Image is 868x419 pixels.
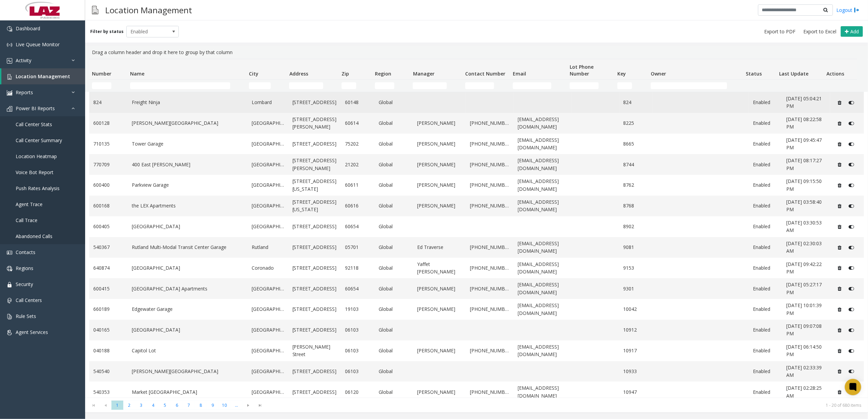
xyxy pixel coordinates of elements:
a: [GEOGRAPHIC_DATA] [252,285,284,292]
button: Delete [834,118,845,129]
button: Disable [845,325,858,336]
span: Page 1 [111,401,123,410]
a: Enabled [753,305,778,313]
span: Security [16,281,33,287]
button: Disable [845,180,858,191]
img: 'icon' [7,106,12,112]
a: [GEOGRAPHIC_DATA] [252,388,284,396]
span: Location Management [16,73,70,80]
span: Push Rates Analysis [16,185,60,191]
a: [DATE] 02:33:39 AM [786,364,826,379]
a: Edgewater Garage [132,305,243,313]
a: [GEOGRAPHIC_DATA] [252,347,284,354]
a: Enabled [753,347,778,354]
a: Rutland [252,244,284,251]
a: 60616 [345,202,371,209]
a: [PERSON_NAME] [417,119,462,127]
span: Email [513,70,526,77]
input: Contact Number Filter [465,82,494,89]
a: [STREET_ADDRESS][US_STATE] [293,178,337,193]
a: [STREET_ADDRESS][PERSON_NAME] [293,116,337,131]
img: 'icon' [7,266,12,271]
button: Disable [845,283,858,294]
span: Agent Services [16,329,48,335]
a: 540540 [93,368,124,375]
a: [GEOGRAPHIC_DATA] [252,161,284,168]
button: Disable [845,221,858,232]
a: 10912 [624,326,649,334]
div: Drag a column header and drop it here to group by that column [89,46,864,59]
h3: Location Management [102,2,195,18]
span: Export to Excel [803,28,836,35]
button: Disable [845,366,858,377]
span: [DATE] 08:22:58 PM [786,116,822,130]
a: 8665 [624,140,649,148]
a: [PERSON_NAME] [417,388,462,396]
a: Ed Traverse [417,244,462,251]
span: Call Center Stats [16,121,52,128]
input: Zip Filter [342,82,356,89]
button: Delete [834,304,845,315]
input: Manager Filter [413,82,446,89]
span: [DATE] 02:33:39 AM [786,364,822,378]
a: [GEOGRAPHIC_DATA] [132,223,243,230]
a: [STREET_ADDRESS] [293,223,337,230]
a: Global [379,368,409,375]
a: 600128 [93,119,124,127]
a: [DATE] 03:30:53 AM [786,219,826,234]
a: [PHONE_NUMBER] [470,347,510,354]
span: Page 5 [159,401,171,410]
a: 60654 [345,223,371,230]
a: 9081 [624,244,649,251]
a: [EMAIL_ADDRESS][DOMAIN_NAME] [518,116,567,131]
a: Coronado [252,264,284,272]
a: 600415 [93,285,124,292]
span: Live Queue Monitor [16,41,60,48]
img: 'icon' [7,298,12,303]
a: [GEOGRAPHIC_DATA] Apartments [132,285,243,292]
a: [STREET_ADDRESS] [293,388,337,396]
img: 'icon' [7,26,12,32]
a: [DATE] 06:14:50 PM [786,343,826,358]
a: [DATE] 02:28:25 AM [786,384,826,400]
span: Export to PDF [764,28,795,35]
a: 040165 [93,326,124,334]
span: Page 4 [147,401,159,410]
span: Contacts [16,249,35,255]
a: 60148 [345,99,371,106]
span: [DATE] 09:45:47 PM [786,137,822,151]
a: 60614 [345,119,371,127]
span: Page 10 [219,401,231,410]
a: Logout [836,6,859,14]
a: [EMAIL_ADDRESS][DOMAIN_NAME] [518,240,567,255]
a: [PERSON_NAME][GEOGRAPHIC_DATA] [132,368,243,375]
button: Disable [845,242,858,253]
a: Capitol Lot [132,347,243,354]
button: Delete [834,97,845,108]
img: 'icon' [7,58,12,64]
input: Name Filter [130,82,231,89]
a: 600400 [93,181,124,189]
a: [DATE] 09:07:08 PM [786,322,826,338]
span: Power BI Reports [16,105,55,112]
a: 640874 [93,264,124,272]
span: [DATE] 06:14:50 PM [786,343,822,357]
a: [STREET_ADDRESS] [293,305,337,313]
a: [PHONE_NUMBER] [470,388,510,396]
span: [DATE] 03:58:40 PM [786,199,822,213]
a: Yaffet [PERSON_NAME] [417,261,462,276]
span: Region [375,70,391,77]
a: Global [379,202,409,209]
a: [STREET_ADDRESS] [293,326,337,334]
input: Email Filter [513,82,551,89]
a: 05701 [345,244,371,251]
a: 660189 [93,305,124,313]
button: Delete [834,263,845,273]
a: [STREET_ADDRESS][US_STATE] [293,198,337,214]
a: Enabled [753,326,778,334]
a: [PHONE_NUMBER] [470,140,510,148]
button: Disable [845,387,858,398]
a: 600405 [93,223,124,230]
span: Page 3 [135,401,147,410]
a: Enabled [753,368,778,375]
